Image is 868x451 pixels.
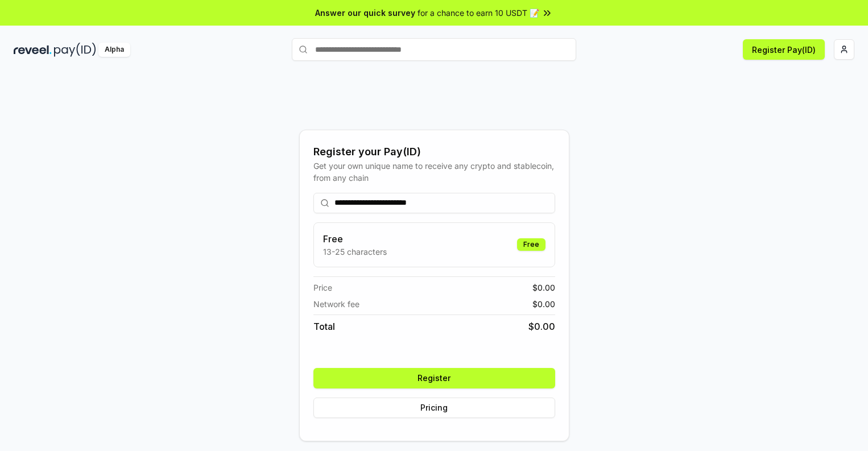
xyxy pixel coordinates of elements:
[323,246,387,258] p: 13-25 characters
[313,398,555,418] button: Pricing
[14,43,52,57] img: reveel_dark
[98,43,130,57] div: Alpha
[313,282,332,293] span: Price
[313,298,359,310] span: Network fee
[54,43,96,57] img: pay_id
[532,298,555,310] span: $ 0.00
[313,320,335,333] span: Total
[315,7,415,19] span: Answer our quick survey
[528,320,555,333] span: $ 0.00
[323,232,387,246] h3: Free
[743,39,825,60] button: Register Pay(ID)
[313,144,555,160] div: Register your Pay(ID)
[313,368,555,388] button: Register
[313,160,555,184] div: Get your own unique name to receive any crypto and stablecoin, from any chain
[532,282,555,293] span: $ 0.00
[517,238,545,251] div: Free
[418,7,539,19] span: for a chance to earn 10 USDT 📝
